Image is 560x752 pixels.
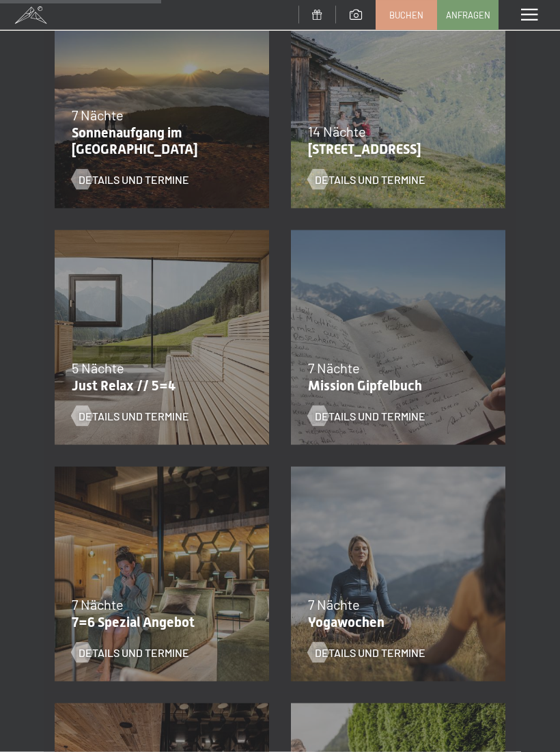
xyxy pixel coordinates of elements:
[308,172,425,187] a: Details und Termine
[376,1,436,29] a: Buchen
[79,645,189,660] span: Details und Termine
[308,141,481,157] p: [STREET_ADDRESS]
[72,409,189,424] a: Details und Termine
[79,172,189,187] span: Details und Termine
[72,172,189,187] a: Details und Termine
[315,172,425,187] span: Details und Termine
[308,645,425,660] a: Details und Termine
[79,409,189,424] span: Details und Termine
[308,596,360,613] span: 7 Nächte
[72,360,124,376] span: 5 Nächte
[308,123,366,139] span: 14 Nächte
[315,645,425,660] span: Details und Termine
[72,124,245,157] p: Sonnenaufgang im [GEOGRAPHIC_DATA]
[308,409,425,424] a: Details und Termine
[308,377,481,394] p: Mission Gipfelbuch
[308,360,360,376] span: 7 Nächte
[72,614,245,630] p: 7=6 Spezial Angebot
[389,9,423,21] span: Buchen
[72,107,124,123] span: 7 Nächte
[446,9,490,21] span: Anfragen
[72,596,124,613] span: 7 Nächte
[72,377,245,394] p: Just Relax // 5=4
[308,614,481,630] p: Yogawochen
[72,645,189,660] a: Details und Termine
[438,1,498,29] a: Anfragen
[315,409,425,424] span: Details und Termine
